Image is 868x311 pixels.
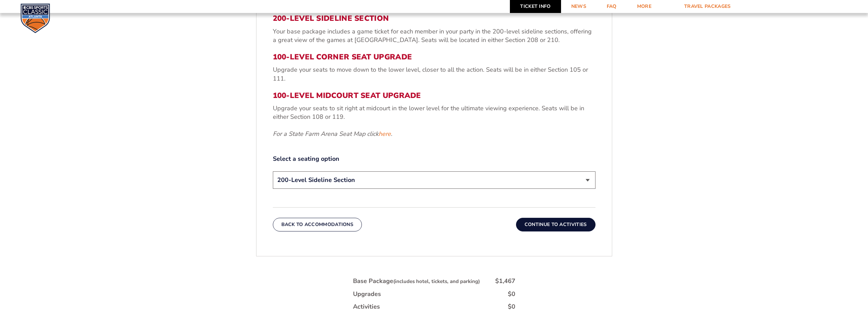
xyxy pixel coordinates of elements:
[273,91,595,100] h3: 100-Level Midcourt Seat Upgrade
[516,218,595,231] button: Continue To Activities
[495,277,515,285] div: $1,467
[273,14,595,23] h3: 200-Level Sideline Section
[508,302,515,311] div: $0
[379,130,391,138] a: here
[20,3,50,33] img: CBS Sports Classic
[273,27,595,44] p: Your base package includes a game ticket for each member in your party in the 200-level sideline ...
[508,290,515,298] div: $0
[273,130,392,138] em: For a State Farm Arena Seat Map click .
[393,278,480,285] small: (includes hotel, tickets, and parking)
[273,104,595,121] p: Upgrade your seats to sit right at midcourt in the lower level for the ultimate viewing experienc...
[273,218,362,231] button: Back To Accommodations
[353,277,480,285] div: Base Package
[273,53,595,61] h3: 100-Level Corner Seat Upgrade
[273,155,595,163] label: Select a seating option
[353,290,381,298] div: Upgrades
[273,66,595,83] p: Upgrade your seats to move down to the lower level, closer to all the action. Seats will be in ei...
[353,302,380,311] div: Activities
